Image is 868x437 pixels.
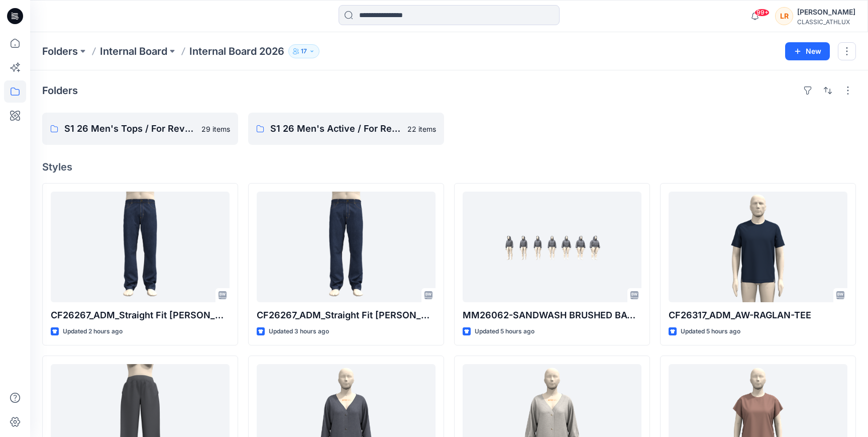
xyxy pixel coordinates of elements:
a: MM26062-SANDWASH BRUSHED BACK FULL ZIP JACKET_Size Set [463,192,641,302]
p: 29 items [201,124,230,134]
p: Updated 2 hours ago [63,326,123,337]
p: Updated 5 hours ago [475,326,534,337]
span: 99+ [754,9,770,17]
div: LR [775,7,793,25]
button: 17 [288,44,319,58]
a: CF26317_ADM_AW-RAGLAN-TEE [669,192,847,302]
div: [PERSON_NAME] [797,6,855,18]
button: New [785,42,830,60]
p: Updated 5 hours ago [681,326,740,337]
a: S1 26 Men's Active / For Review22 items [248,113,444,145]
h4: Styles [42,161,856,173]
a: Folders [42,44,78,58]
div: CLASSIC_ATHLUX [797,18,855,26]
p: 17 [301,46,307,57]
p: S1 26 Men's Tops / For Review [64,122,195,136]
p: Updated 3 hours ago [269,326,329,337]
a: Internal Board [100,44,167,58]
p: CF26317_ADM_AW-RAGLAN-TEE [669,308,847,322]
p: CF26267_ADM_Straight Fit [PERSON_NAME] [DATE] [51,308,230,322]
p: CF26267_ADM_Straight Fit [PERSON_NAME] [DATE] [257,308,436,322]
a: CF26267_ADM_Straight Fit Jean 13OCT25 [257,192,436,302]
a: S1 26 Men's Tops / For Review29 items [42,113,238,145]
h4: Folders [42,84,78,97]
p: MM26062-SANDWASH BRUSHED BACK FULL ZIP JACKET_Size Set [463,308,641,322]
p: S1 26 Men's Active / For Review [270,122,401,136]
a: CF26267_ADM_Straight Fit Jean 13OCT25 [51,192,230,302]
p: Internal Board 2026 [189,44,284,58]
p: 22 items [407,124,436,134]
